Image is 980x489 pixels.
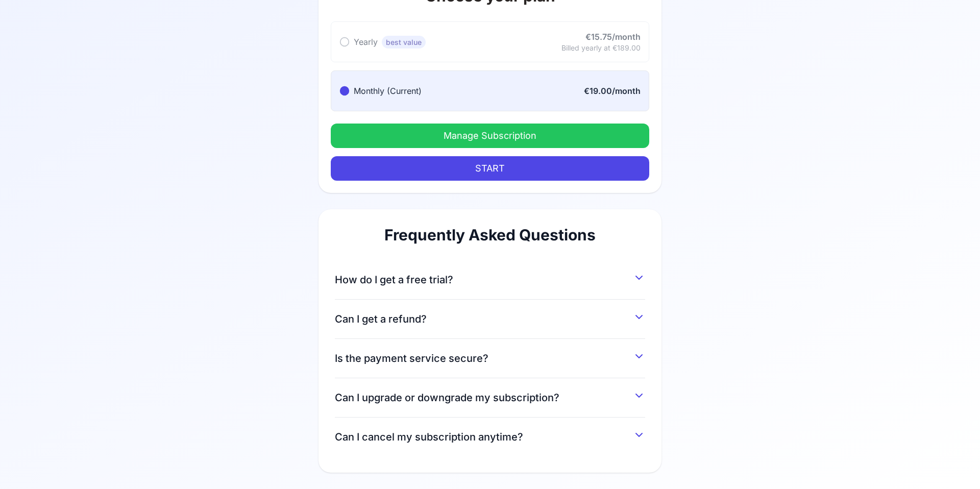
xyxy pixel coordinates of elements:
span: Can I cancel my subscription anytime? [335,430,523,444]
button: Is the payment service secure? [335,347,645,365]
button: Manage Subscription [331,124,649,148]
span: Can I upgrade or downgrade my subscription? [335,390,559,405]
span: How do I get a free trial? [335,273,453,287]
span: Can I get a refund? [335,312,427,326]
span: best value [382,36,426,48]
div: Billed yearly at €189.00 [561,43,641,53]
span: Yearly [354,37,378,47]
button: Yearlybest value€15.75/monthBilled yearly at €189.00 [331,21,649,62]
button: Can I upgrade or downgrade my subscription? [335,386,645,405]
button: START [331,156,649,181]
span: Monthly (Current) [354,86,422,96]
button: Can I cancel my subscription anytime? [335,426,645,444]
button: How do I get a free trial? [335,268,645,287]
button: Can I get a refund? [335,308,645,326]
span: Is the payment service secure? [335,351,488,365]
div: €15.75/month [561,31,641,43]
button: Monthly (Current)€19.00/month [331,70,649,111]
div: €19.00/month [584,85,641,97]
h2: Frequently Asked Questions [335,226,645,244]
